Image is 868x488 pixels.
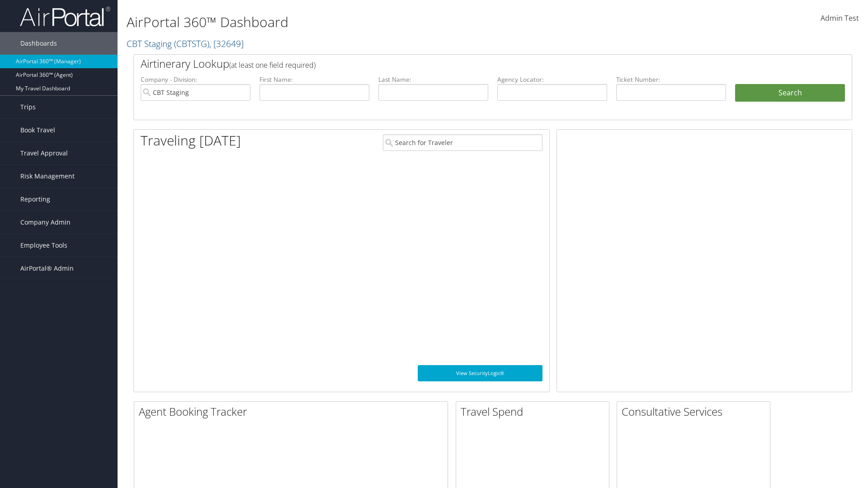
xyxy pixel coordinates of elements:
a: Admin Test [821,5,859,33]
h2: Agent Booking Tracker [139,404,448,419]
span: Trips [20,96,36,118]
span: , [ 32649 ] [209,38,244,50]
label: First Name: [259,75,369,84]
h1: Traveling [DATE] [141,131,241,150]
span: Travel Approval [20,142,68,164]
h2: Consultative Services [622,404,770,419]
h1: AirPortal 360™ Dashboard [127,13,615,32]
span: AirPortal® Admin [20,257,74,280]
span: Admin Test [821,13,859,23]
h2: Travel Spend [461,404,609,419]
a: CBT Staging [127,38,244,50]
label: Agency Locator: [497,75,607,84]
h2: Airtinerary Lookup [141,56,785,71]
span: ( CBTSTG ) [174,38,209,50]
input: Search for Traveler [383,134,542,151]
span: (at least one field required) [229,60,316,70]
a: View SecurityLogic® [418,365,542,381]
span: Reporting [20,188,50,211]
span: Dashboards [20,32,57,55]
span: Employee Tools [20,234,67,257]
span: Company Admin [20,211,71,234]
label: Last Name: [378,75,488,84]
label: Ticket Number: [616,75,726,84]
img: airportal-logo.png [20,6,110,27]
span: Book Travel [20,119,55,141]
button: Search [735,84,845,102]
span: Risk Management [20,165,75,188]
label: Company - Division: [141,75,250,84]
